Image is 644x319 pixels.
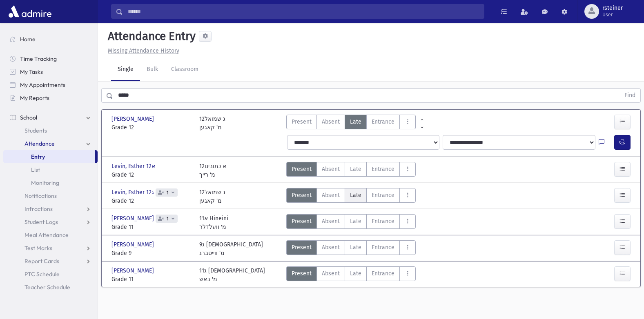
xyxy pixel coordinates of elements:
span: Levin, Esther ג12 [111,188,156,197]
span: Present [292,217,312,226]
a: Attendance [3,137,98,150]
span: Grade 11 [111,223,191,231]
div: 12ג שמואל מ' קאגען [199,115,225,132]
span: Entrance [372,217,394,226]
span: Present [292,165,312,173]
span: Students [25,127,47,134]
a: My Appointments [3,78,98,91]
a: Teacher Schedule [3,281,98,294]
span: Late [350,269,361,278]
span: [PERSON_NAME] [111,214,156,223]
a: Monitoring [3,176,98,189]
a: My Tasks [3,65,98,78]
span: My Appointments [20,81,65,89]
span: Notifications [25,192,57,199]
div: 11ג [DEMOGRAPHIC_DATA] מ' באש [199,266,265,284]
a: Report Cards [3,255,98,268]
div: 12ג שמואל מ' קאגען [199,188,225,205]
a: Time Tracking [3,52,98,65]
button: Find [619,89,640,102]
span: Absent [322,191,340,199]
span: Meal Attendance [25,231,69,239]
div: AttTypes [286,240,416,257]
span: Grade 12 [111,171,191,179]
a: PTC Schedule [3,268,98,281]
a: Notifications [3,189,98,202]
a: Home [3,33,98,46]
span: Late [350,191,361,199]
span: My Reports [20,94,49,102]
span: Present [292,269,312,278]
span: Home [20,35,36,43]
span: Time Tracking [20,55,57,62]
a: Entry [3,150,95,163]
img: AdmirePro [7,3,53,20]
span: Attendance [25,140,55,147]
span: Late [350,243,361,252]
span: Entrance [372,117,394,126]
span: Grade 9 [111,249,191,257]
span: Grade 12 [111,197,191,205]
span: Present [292,117,312,126]
span: Absent [322,165,340,173]
a: Test Marks [3,241,98,255]
div: AttTypes [286,162,416,179]
div: 11א Hineini מ' וועלדלר [199,214,228,231]
span: User [602,11,623,18]
span: Late [350,117,361,126]
span: [PERSON_NAME] [111,240,156,249]
span: Absent [322,217,340,226]
span: My Tasks [20,68,43,75]
h5: Attendance Entry [105,29,196,43]
a: Single [111,58,140,81]
span: Entry [31,153,45,160]
a: Classroom [165,58,205,81]
span: Entrance [372,191,394,199]
span: Teacher Schedule [25,284,70,291]
span: Grade 12 [111,123,191,132]
a: Student Logs [3,215,98,228]
span: 1 [165,216,170,222]
span: Absent [322,243,340,252]
span: rsteiner [602,5,623,11]
u: Missing Attendance History [108,47,179,54]
a: Missing Attendance History [105,47,179,54]
span: School [20,114,37,121]
div: AttTypes [286,214,416,231]
span: Infractions [25,205,53,213]
span: PTC Schedule [25,270,60,278]
a: List [3,163,98,176]
span: Entrance [372,165,394,173]
span: List [31,166,40,173]
a: Infractions [3,202,98,215]
div: AttTypes [286,188,416,205]
span: Entrance [372,269,394,278]
span: 1 [165,190,170,195]
div: AttTypes [286,115,416,132]
div: 12א כתובים מ' רייך [199,162,226,179]
span: Report Cards [25,257,59,265]
span: Grade 11 [111,275,191,284]
span: Entrance [372,243,394,252]
span: Present [292,191,312,199]
a: Meal Attendance [3,228,98,241]
span: [PERSON_NAME] [111,115,156,123]
a: School [3,111,98,124]
span: Late [350,217,361,226]
a: My Reports [3,91,98,104]
span: Present [292,243,312,252]
input: Search [123,4,484,19]
span: Monitoring [31,179,59,186]
span: Late [350,165,361,173]
a: Bulk [140,58,165,81]
span: Levin, Esther א12 [111,162,157,171]
span: Student Logs [25,218,58,226]
span: [PERSON_NAME] [111,266,156,275]
span: Test Marks [25,244,52,252]
div: AttTypes [286,266,416,284]
a: Students [3,124,98,137]
span: Absent [322,117,340,126]
span: Absent [322,269,340,278]
div: 9ג [DEMOGRAPHIC_DATA] מ' ווייסברג [199,240,263,257]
